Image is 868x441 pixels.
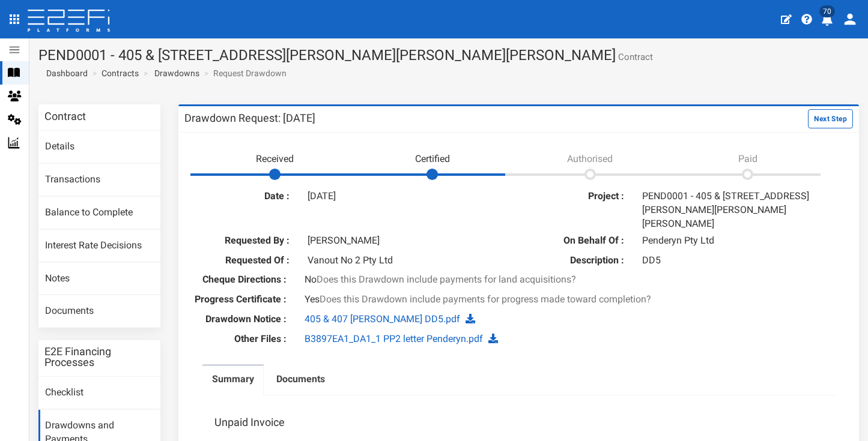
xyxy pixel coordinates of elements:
h1: PEND0001 - 405 & [STREET_ADDRESS][PERSON_NAME][PERSON_NAME][PERSON_NAME] [38,47,859,63]
span: Received [256,153,294,164]
small: Contract [616,53,653,62]
div: DD5 [633,254,844,268]
h3: E2E Financing Processes [44,346,154,368]
div: [PERSON_NAME] [299,234,509,248]
div: Vanout No 2 Pty Ltd [299,254,509,268]
a: Documents [267,366,335,396]
a: Checklist [38,377,160,409]
a: Summary [202,366,264,396]
label: Project : [527,190,633,203]
a: Notes [38,263,160,295]
label: Drawdown Notice : [184,313,296,326]
label: Requested By : [193,234,299,248]
h3: Drawdown Request: [DATE] [184,113,315,124]
a: Drawdowns [154,67,199,79]
a: B3897EA1_DA1_1 PP2 letter Penderyn.pdf [305,333,483,344]
button: Next Step [808,109,853,128]
a: Dashboard [41,67,88,79]
span: Does this Drawdown include payments for progress made toward completion? [320,293,651,305]
a: 405 & 407 [PERSON_NAME] DD5.pdf [305,313,460,325]
label: Other Files : [184,332,296,346]
h3: Contract [44,111,86,122]
label: Cheque Directions : [184,273,296,287]
label: On Behalf Of : [527,234,633,248]
span: Dashboard [41,68,88,78]
h3: Unpaid Invoice [214,417,285,428]
a: Interest Rate Decisions [38,230,160,262]
div: No [296,273,741,287]
label: Requested Of : [193,254,299,268]
div: [DATE] [299,190,509,203]
label: Summary [212,373,254,386]
a: Contracts [102,67,139,79]
a: Details [38,131,160,163]
label: Date : [193,190,299,203]
label: Progress Certificate : [184,293,296,307]
a: Balance to Complete [38,197,160,229]
span: Does this Drawdown include payments for land acquisitions? [317,274,576,285]
div: Penderyn Pty Ltd [633,234,844,248]
div: Yes [296,293,741,307]
span: Authorised [567,153,613,164]
span: Paid [738,153,757,164]
label: Description : [527,254,633,268]
span: Certified [415,153,450,164]
li: Request Drawdown [201,67,287,79]
a: Transactions [38,164,160,196]
a: Documents [38,295,160,328]
div: PEND0001 - 405 & [STREET_ADDRESS][PERSON_NAME][PERSON_NAME][PERSON_NAME] [633,190,844,231]
label: Documents [276,373,325,386]
a: Next Step [808,112,853,124]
